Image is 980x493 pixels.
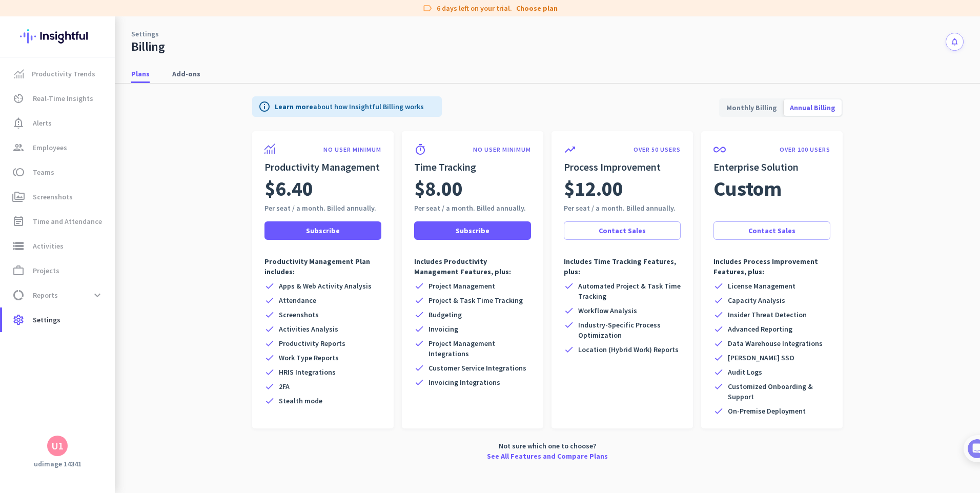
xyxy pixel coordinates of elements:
span: Attendance [279,295,316,305]
i: event_note [12,215,25,228]
i: check [713,406,724,416]
span: Reports [33,289,58,301]
a: work_outlineProjects [2,258,115,283]
i: perm_media [12,191,25,203]
h2: Enterprise Solution [713,160,830,174]
span: Invoicing [428,324,458,334]
i: check [564,305,574,316]
i: check [264,324,275,334]
span: Apps & Web Activity Analysis [279,281,372,291]
p: Includes Time Tracking Features, plus: [564,256,681,277]
span: Productivity Trends [32,68,95,80]
i: notification_important [12,117,25,129]
i: check [414,295,424,305]
i: timer [414,143,426,156]
i: all_inclusive [713,143,726,156]
span: Contact Sales [748,225,795,236]
span: Settings [33,314,60,326]
i: info [258,100,271,113]
i: check [264,381,275,392]
i: check [414,324,424,334]
a: Settings [131,29,159,39]
span: Monthly Billing [720,95,783,120]
span: Subscribe [306,225,340,236]
span: Capacity Analysis [728,295,785,305]
i: check [713,310,724,320]
span: Stealth mode [279,396,322,406]
span: Project Management Integrations [428,338,531,359]
span: Time and Attendance [33,215,102,228]
a: See All Features and Compare Plans [487,451,608,461]
i: check [264,295,275,305]
i: check [564,281,574,291]
span: Projects [33,264,59,277]
button: Contact Sales [564,221,681,240]
span: Advanced Reporting [728,324,792,334]
span: Plans [131,69,150,79]
p: NO USER MINIMUM [323,146,381,154]
span: Screenshots [33,191,73,203]
span: Budgeting [428,310,462,320]
span: Customized Onboarding & Support [728,381,830,402]
i: check [414,377,424,387]
span: Productivity Reports [279,338,345,348]
i: check [713,353,724,363]
p: Includes Process Improvement Features, plus: [713,256,830,277]
i: check [713,381,724,392]
i: check [414,281,424,291]
h2: Productivity Management [264,160,381,174]
span: Annual Billing [784,95,842,120]
i: check [414,363,424,373]
span: Workflow Analysis [578,305,637,316]
a: groupEmployees [2,135,115,160]
i: check [414,310,424,320]
span: $8.00 [414,174,463,203]
span: On-Premise Deployment [728,406,806,416]
button: Contact Sales [713,221,830,240]
i: check [713,338,724,348]
a: settingsSettings [2,307,115,332]
span: 2FA [279,381,290,392]
img: product-icon [264,143,275,154]
span: Real-Time Insights [33,92,93,105]
div: Per seat / a month. Billed annually. [564,203,681,213]
span: Audit Logs [728,367,762,377]
a: event_noteTime and Attendance [2,209,115,234]
button: notifications [946,33,964,51]
h2: Time Tracking [414,160,531,174]
p: about how Insightful Billing works [275,101,424,112]
span: Project & Task Time Tracking [428,295,523,305]
p: Includes Productivity Management Features, plus: [414,256,531,277]
span: Automated Project & Task Time Tracking [578,281,681,301]
i: check [713,324,724,334]
i: group [12,141,25,154]
span: Work Type Reports [279,353,339,363]
i: check [264,310,275,320]
span: Teams [33,166,54,178]
i: av_timer [12,92,25,105]
div: U1 [51,441,64,451]
i: check [264,396,275,406]
i: check [564,344,574,355]
a: notification_importantAlerts [2,111,115,135]
p: OVER 50 USERS [634,146,681,154]
span: Subscribe [456,225,489,236]
span: HRIS Integrations [279,367,336,377]
a: menu-itemProductivity Trends [2,61,115,86]
i: work_outline [12,264,25,277]
i: data_usage [12,289,25,301]
span: Insider Threat Detection [728,310,807,320]
span: Custom [713,174,782,203]
i: check [264,281,275,291]
span: Location (Hybrid Work) Reports [578,344,679,355]
p: NO USER MINIMUM [473,146,531,154]
span: Alerts [33,117,52,129]
i: check [713,295,724,305]
span: Add-ons [172,69,200,79]
i: check [414,338,424,348]
i: notifications [950,37,959,46]
a: tollTeams [2,160,115,184]
span: Project Management [428,281,495,291]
